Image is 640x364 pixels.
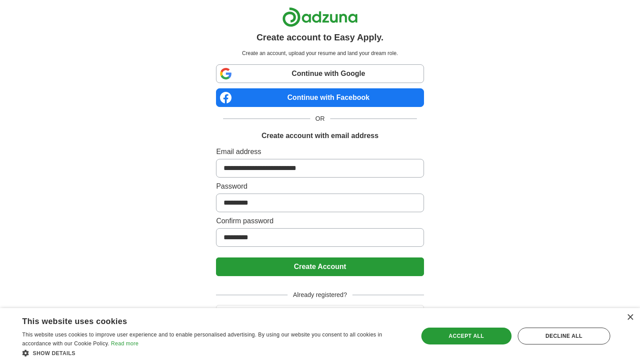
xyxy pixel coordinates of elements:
h1: Create account to Easy Apply. [256,31,384,44]
span: OR [310,114,330,123]
label: Email address [216,146,424,157]
a: Read more, opens a new window [111,340,139,347]
div: This website uses cookies [22,313,384,327]
span: This website uses cookies to improve user experience and to enable personalised advertising. By u... [22,332,382,347]
div: Accept all [421,328,512,344]
button: Create Account [216,257,424,276]
h1: Create account with email address [261,131,378,141]
span: Already registered? [288,290,352,300]
div: Show details [22,348,407,357]
div: Decline all [518,328,610,344]
div: Close [627,314,633,321]
a: Continue with Google [216,64,424,83]
a: Continue with Facebook [216,88,424,107]
p: Create an account, upload your resume and land your dream role. [218,49,422,57]
img: Adzuna logo [282,7,358,27]
button: Login [216,305,424,324]
label: Password [216,181,424,192]
span: Show details [33,350,76,356]
label: Confirm password [216,216,424,226]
